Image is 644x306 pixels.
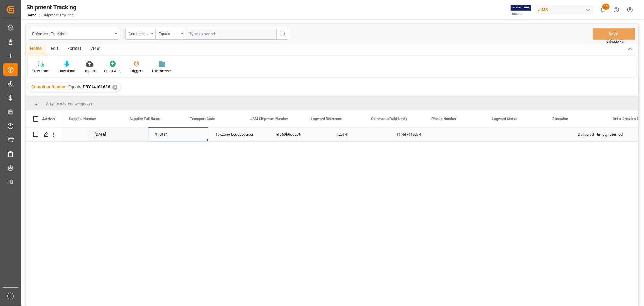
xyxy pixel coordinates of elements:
div: JIMS [536,5,594,14]
div: View [86,44,104,54]
span: Pickup Number [431,117,456,121]
div: New Form [33,68,50,74]
div: Quick Add [104,68,121,74]
button: show 13 new notifications [596,3,610,17]
a: Home [26,13,36,17]
span: 13 [602,4,610,10]
div: 5fc69b9dc296 [269,127,329,141]
button: open menu [29,28,119,40]
div: Home [26,44,46,54]
span: DRYU4161686 [83,84,110,89]
span: Container Number [31,84,67,89]
span: JAM Shipment Number [250,117,288,121]
span: Order Creation Date [613,117,644,121]
span: Supplier Full Name [130,117,160,121]
div: Delivered - Empty returned [578,128,624,142]
span: Ctrl/CMD + S [606,39,624,44]
div: Format [63,44,86,54]
div: [DATE] [88,127,148,141]
span: Logward Reference [311,117,342,121]
div: ✕ [112,85,117,90]
span: Drag here to set row groups [46,101,93,106]
span: Logward Status [492,117,517,121]
span: Comments Ref(Numb) [371,117,407,121]
button: search button [276,28,289,40]
div: Press SPACE to select this row. [26,127,62,142]
div: Shipment Tracking [26,3,76,12]
div: Download [59,68,75,74]
span: Supplier Number [69,117,96,121]
div: File Browser [152,68,172,74]
div: Import [84,68,95,74]
input: Type to search [186,28,276,40]
div: Action [42,116,55,122]
button: Save [593,28,635,40]
div: 72534 [329,127,389,141]
div: Tekzone Loudspeaker [208,127,269,141]
div: Triggers [130,68,143,74]
button: open menu [125,28,155,40]
div: Shipment Tracking [32,30,113,37]
div: Container Number [129,30,149,37]
div: Edit [46,44,63,54]
button: JIMS [536,4,596,15]
button: Help Center [610,3,623,17]
span: Equals [68,84,81,89]
button: open menu [155,28,186,40]
div: f9f4d7915dc4 [389,127,450,141]
span: Exception [552,117,568,121]
img: Exertis%20JAM%20-%20Email%20Logo.jpg_1722504956.jpg [511,5,531,15]
div: Equals [159,30,179,37]
div: 170181 [148,127,208,141]
span: Transport Code [190,117,215,121]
